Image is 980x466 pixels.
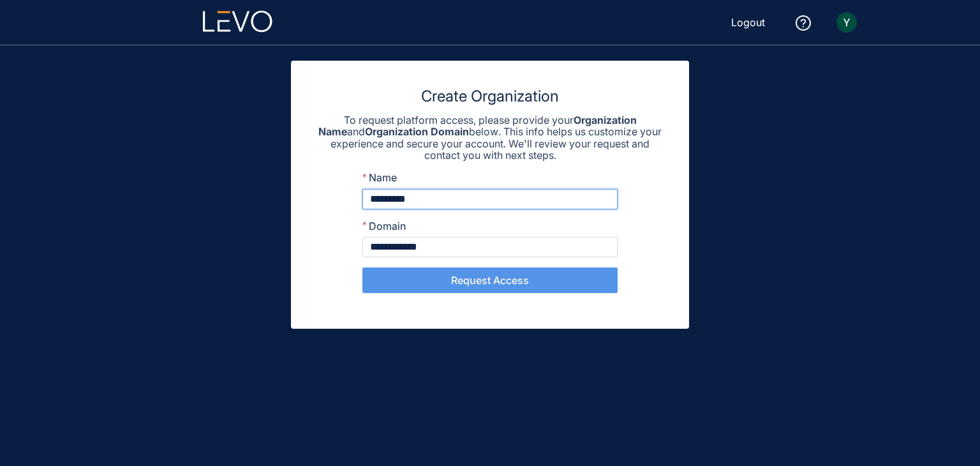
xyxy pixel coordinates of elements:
[362,220,406,232] label: Domain
[451,274,529,286] span: Request Access
[318,114,637,138] strong: Organization Name
[316,114,664,162] p: To request platform access, please provide your and below. This info helps us customize your expe...
[721,12,775,33] button: Logout
[365,125,469,138] strong: Organization Domain
[316,86,664,107] h3: Create Organization
[362,237,618,257] input: Domain
[362,172,397,183] label: Name
[836,12,857,33] img: Yuvaraj Borasiya profile
[362,267,618,293] button: Request Access
[362,189,618,209] input: Name
[731,17,765,28] span: Logout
